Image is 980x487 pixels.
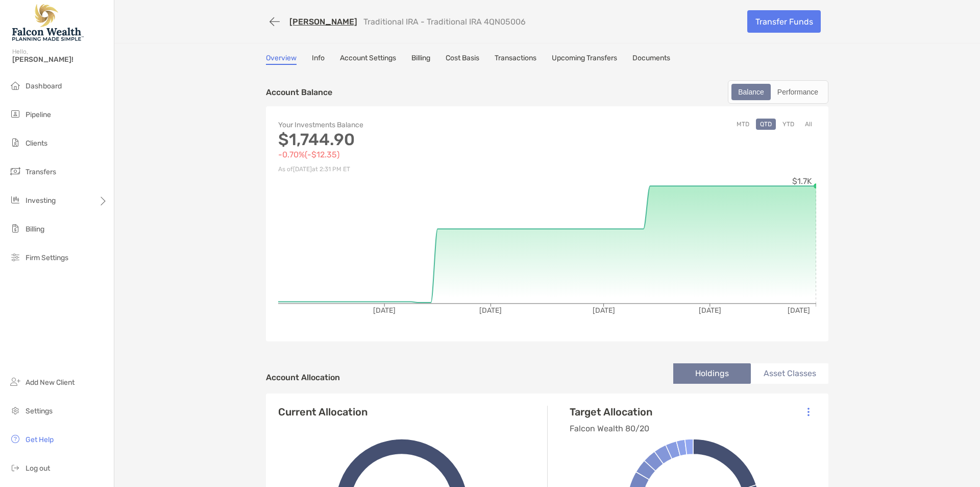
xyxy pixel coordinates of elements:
[266,54,297,65] a: Overview
[9,404,21,416] img: settings icon
[807,407,810,416] img: Icon List Menu
[9,222,21,235] img: billing icon
[778,119,798,130] button: YTD
[411,54,430,65] a: Billing
[12,55,108,64] span: [PERSON_NAME]!
[699,306,721,315] tspan: [DATE]
[340,54,396,65] a: Account Settings
[9,194,21,206] img: investing icon
[9,108,21,120] img: pipeline icon
[278,148,547,161] p: -0.70% ( -$12.35 )
[570,406,652,418] h4: Target Allocation
[278,406,367,418] h4: Current Allocation
[756,119,776,130] button: QTD
[732,85,770,99] div: Balance
[728,80,828,104] div: segmented control
[9,79,21,91] img: dashboard icon
[751,363,828,384] li: Asset Classes
[373,306,396,315] tspan: [DATE]
[26,82,62,90] span: Dashboard
[26,110,51,119] span: Pipeline
[732,119,753,130] button: MTD
[266,373,340,382] h4: Account Allocation
[278,133,547,146] p: $1,744.90
[673,363,751,384] li: Holdings
[747,10,821,33] a: Transfer Funds
[26,435,54,444] span: Get Help
[772,85,824,99] div: Performance
[26,378,75,387] span: Add New Client
[289,17,357,27] a: [PERSON_NAME]
[26,168,56,176] span: Transfers
[495,54,536,65] a: Transactions
[9,461,21,474] img: logout icon
[9,136,21,149] img: clients icon
[9,433,21,445] img: get-help icon
[446,54,479,65] a: Cost Basis
[9,251,21,263] img: firm-settings icon
[632,54,670,65] a: Documents
[278,119,547,131] p: Your Investments Balance
[9,376,21,388] img: add_new_client icon
[479,306,502,315] tspan: [DATE]
[593,306,615,315] tspan: [DATE]
[26,139,47,148] span: Clients
[570,422,652,435] p: Falcon Wealth 80/20
[552,54,617,65] a: Upcoming Transfers
[801,119,816,130] button: All
[312,54,325,65] a: Info
[26,407,53,415] span: Settings
[363,17,526,27] p: Traditional IRA - Traditional IRA 4QN05006
[26,253,68,262] span: Firm Settings
[26,464,50,473] span: Log out
[9,165,21,177] img: transfers icon
[12,4,84,41] img: Falcon Wealth Planning Logo
[26,196,56,205] span: Investing
[788,306,810,315] tspan: [DATE]
[26,225,44,234] span: Billing
[792,176,812,186] tspan: $1.7K
[266,86,332,99] p: Account Balance
[278,163,547,176] p: As of [DATE] at 2:31 PM ET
